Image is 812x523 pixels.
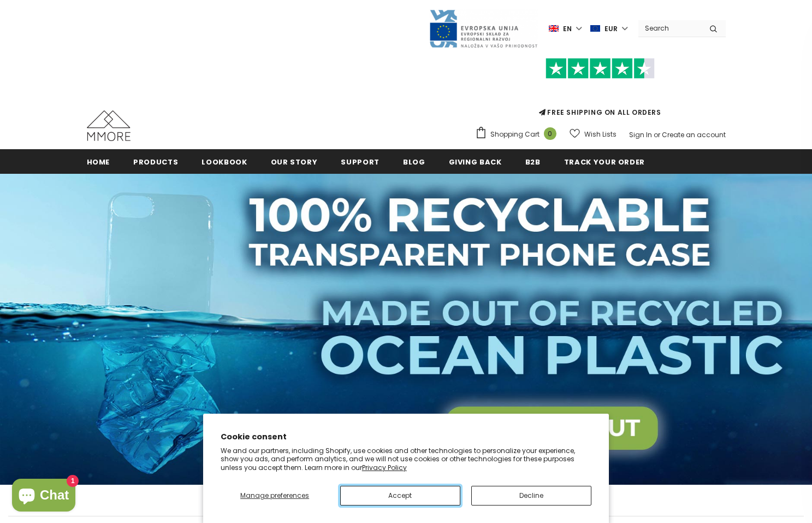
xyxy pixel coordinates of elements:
[221,446,592,472] p: We and our partners, including Shopify, use cookies and other technologies to personalize your ex...
[221,431,592,443] h2: Cookie consent
[201,149,247,174] a: Lookbook
[341,149,380,174] a: support
[475,63,726,117] span: FREE SHIPPING ON ALL ORDERS
[564,157,645,167] span: Track your order
[563,23,572,34] span: en
[546,58,655,79] img: Trust Pilot Stars
[662,130,726,139] a: Create an account
[490,129,540,140] span: Shopping Cart
[544,127,556,140] span: 0
[604,23,618,34] span: EUR
[429,9,538,49] img: Javni Razpis
[87,149,110,174] a: Home
[403,157,425,167] span: Blog
[133,149,178,174] a: Products
[549,24,559,33] img: i-lang-1.png
[525,149,541,174] a: B2B
[654,130,660,139] span: or
[133,157,178,167] span: Products
[475,79,726,107] iframe: Customer reviews powered by Trustpilot
[221,486,329,506] button: Manage preferences
[475,126,562,143] a: Shopping Cart 0
[429,23,538,33] a: Javni Razpis
[525,157,541,167] span: B2B
[449,157,502,167] span: Giving back
[584,129,617,140] span: Wish Lists
[629,130,652,139] a: Sign In
[638,20,701,36] input: Search Site
[201,157,247,167] span: Lookbook
[340,486,460,506] button: Accept
[87,110,131,141] img: MMORE Cases
[341,157,380,167] span: support
[271,157,318,167] span: Our Story
[9,479,79,514] inbox-online-store-chat: Shopify online store chat
[271,149,318,174] a: Our Story
[87,157,110,167] span: Home
[240,491,309,500] span: Manage preferences
[564,149,645,174] a: Track your order
[403,149,425,174] a: Blog
[449,149,502,174] a: Giving back
[362,463,407,472] a: Privacy Policy
[570,125,617,144] a: Wish Lists
[471,486,591,506] button: Decline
